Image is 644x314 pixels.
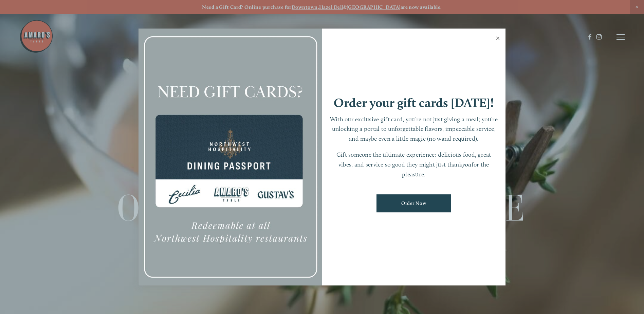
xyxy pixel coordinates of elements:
a: Close [491,30,504,49]
p: Gift someone the ultimate experience: delicious food, great vibes, and service so good they might... [329,150,499,179]
p: With our exclusive gift card, you’re not just giving a meal; you’re unlocking a portal to unforge... [329,115,499,144]
em: you [462,161,472,168]
h1: Order your gift cards [DATE]! [334,97,494,109]
a: Order Now [376,194,451,212]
